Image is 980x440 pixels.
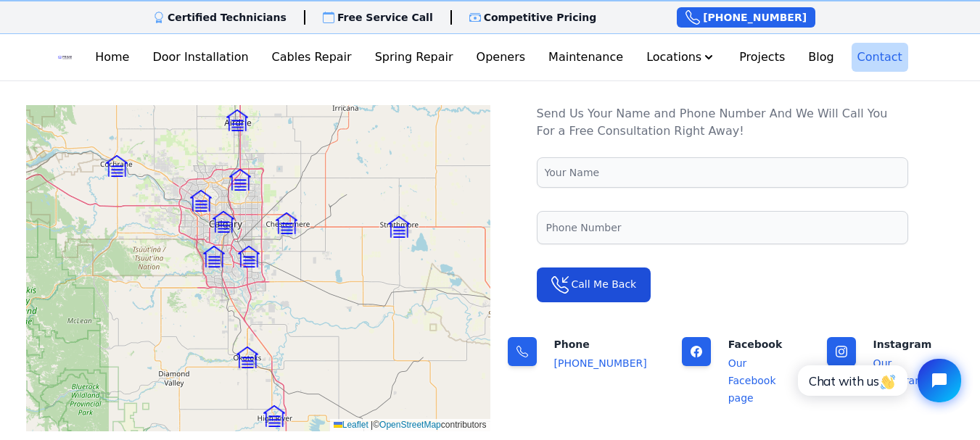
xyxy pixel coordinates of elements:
[641,43,722,72] button: Locations
[537,105,908,140] p: Send Us Your Name and Phone Number And We Will Call You For a Free Consultation Right Away!
[330,419,490,431] div: © contributors
[229,169,251,191] img: Marker
[190,190,212,212] img: Marker
[263,405,285,427] img: Marker
[334,420,368,430] a: Leaflet
[537,157,908,188] input: Your Name
[337,10,433,25] p: Free Service Call
[782,346,973,415] iframe: Tidio Chat
[58,46,72,69] img: Logo
[203,246,225,267] img: Marker
[89,43,135,72] a: Home
[236,346,258,368] img: Marker
[238,246,260,267] img: Marker
[276,212,297,234] img: Marker
[677,7,815,28] a: [PHONE_NUMBER]
[388,216,410,238] img: Marker
[484,10,597,25] p: Competitive Pricing
[379,420,441,430] a: OpenStreetMap
[728,357,776,404] a: Our Facebook page
[106,155,128,177] img: Marker
[543,43,629,72] a: Maintenance
[266,43,358,72] a: Cables Repair
[213,211,234,233] img: Marker
[873,337,937,352] p: Instagram
[728,337,792,352] p: Facebook
[537,267,651,302] button: Call Me Back
[537,211,908,244] input: Phone Number
[369,43,459,72] a: Spring Repair
[471,43,532,72] a: Openers
[554,357,647,369] a: [PHONE_NUMBER]
[802,43,839,72] a: Blog
[733,43,791,72] a: Projects
[371,420,373,430] span: |
[554,337,647,352] p: Phone
[168,10,287,25] p: Certified Technicians
[226,109,248,131] img: Marker
[852,43,908,72] a: Contact
[147,43,254,72] a: Door Installation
